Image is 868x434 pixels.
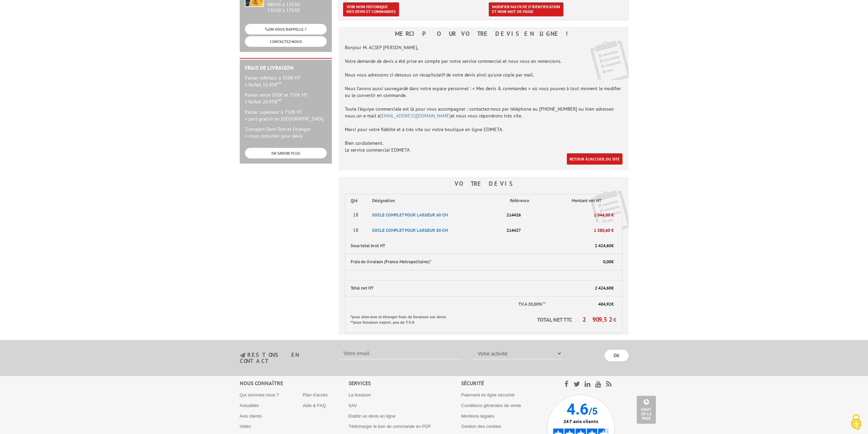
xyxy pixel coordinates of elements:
[240,403,259,408] a: Actualités
[345,254,546,270] th: Frais de livraison (France Metropolitaine)*
[637,396,656,424] a: Haut de la page
[345,238,546,254] th: Sous total brut HT
[461,403,521,408] a: Conditions générales de vente
[595,243,611,249] span: 2 424,60
[245,133,303,139] span: > nous consulter pour devis
[303,392,328,397] a: Plan d'accès
[245,99,282,105] span: > forfait 20.95€
[303,403,326,408] a: Aide & FAQ
[245,24,327,34] a: ON VOUS RAPPELLE ?
[349,379,461,387] div: Services
[552,259,614,265] p: €
[245,82,282,88] span: > forfait 16.95€
[345,207,367,223] td: 18
[245,126,327,139] p: Transport Dom-Tom et Etranger
[349,403,357,408] a: SAV
[367,194,504,207] th: Désignation
[598,301,611,307] span: 484,92
[277,98,282,102] sup: HT
[240,414,262,419] a: Avis clients
[349,392,371,397] a: La livraison
[240,392,279,397] a: Qui sommes nous ?
[489,2,563,16] a: Modifier ma fiche d'identificationet mon mot de passe
[552,198,621,204] p: Montant net HT
[552,285,614,292] p: €
[603,259,611,265] span: 0,00
[844,411,868,434] button: Cookies (fenêtre modale)
[245,109,327,122] p: Panier supérieur à 750€ HT
[595,285,611,291] span: 2 424,60
[372,227,448,233] a: SOCLE COMPLET POUR LARGEUR 80 CM
[245,148,327,158] a: EN SAVOIR PLUS
[848,414,865,431] img: Cookies (fenêtre modale)
[372,212,448,218] a: SOCLE COMPLET POUR LARGEUR 60 CM
[240,352,329,364] h3: restons en contact
[380,113,451,119] a: [EMAIL_ADDRESS][DOMAIN_NAME]
[339,348,462,359] input: Votre email
[546,224,614,236] p: 1 380,60 €
[343,2,399,16] a: Voir mon historiquemes devis et commandes
[567,153,622,165] a: Retour à l'accueil du site
[532,312,621,327] p: TOTAL NET TTC €
[277,81,282,85] sup: HT
[345,194,367,207] th: Qté
[339,177,629,191] h3: Votre Devis
[461,392,514,397] a: Paiement en ligne sécurisé
[245,116,324,122] span: > port gratuit en [GEOGRAPHIC_DATA]
[552,243,614,249] p: €
[583,316,613,323] span: 2 909,52
[245,92,327,105] p: Panier entre 350€ et 750€ HT
[240,352,245,358] img: newsletter.jpg
[461,379,547,387] div: Sécurité
[552,301,614,308] p: €
[504,209,546,221] p: 214426
[240,424,251,429] a: Vidéo
[504,194,546,207] th: Référence
[504,224,546,236] p: 214427
[349,424,431,429] a: Télécharger le bon de commande en PDF
[245,36,327,47] a: CONTACTEZ-NOUS
[240,379,349,387] div: Nous connaître
[345,280,546,296] th: Total net HT
[245,65,327,71] h2: Frais de Livraison
[351,312,453,325] p: *pour dom-tom et étranger frais de livraison sur devis **pour livraison export, pas de T.V.A
[605,350,629,361] input: OK
[339,27,629,41] h3: Merci pour votre devis en ligne !
[345,223,367,238] td: 18
[461,424,501,429] a: Gestion des cookies
[461,414,495,419] a: Mentions légales
[546,209,614,221] p: 1 044,00 €
[351,301,546,308] p: T.V.A 20,00%**
[245,74,327,88] p: Panier inférieur à 350€ HT
[339,41,629,170] div: Bonjour M. ACSEP [PERSON_NAME], Votre demande de devis a été prise en compte par notre service co...
[349,414,396,419] a: Etablir un devis en ligne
